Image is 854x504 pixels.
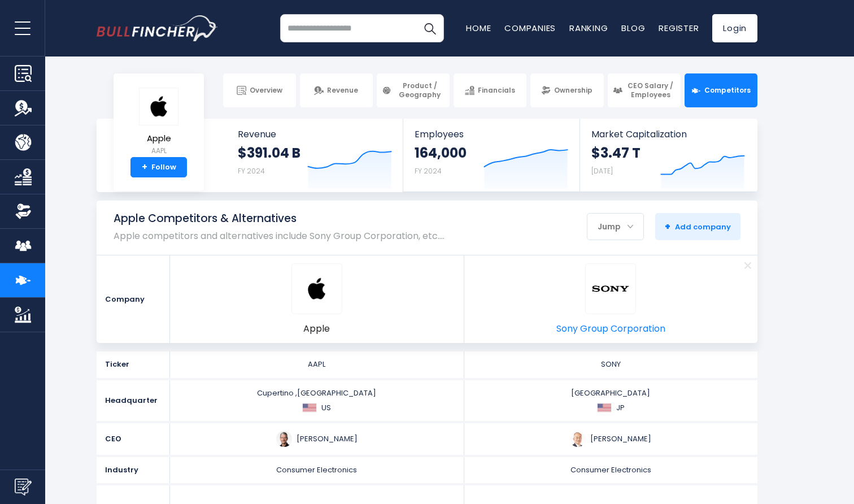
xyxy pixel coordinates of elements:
[454,73,526,107] a: Financials
[377,73,450,107] a: Product / Geography
[114,231,445,241] p: Apple competitors and alternatives include Sony Group Corporation, etc.…
[238,166,265,176] small: FY 2024
[298,270,336,308] img: AAPL logo
[468,431,755,447] div: [PERSON_NAME]
[327,86,358,95] span: Revenue
[415,129,568,140] span: Employees
[303,323,330,335] span: Apple
[616,403,625,413] span: JP
[626,81,676,99] span: CEO Salary / Employees
[97,457,170,483] div: Industry
[569,22,608,34] a: Ranking
[114,212,445,226] h1: Apple Competitors & Alternatives
[238,129,392,140] span: Revenue
[403,119,579,192] a: Employees 164,000 FY 2024
[415,166,442,176] small: FY 2024
[704,86,751,95] span: Competitors
[591,166,613,176] small: [DATE]
[468,359,755,370] div: SONY
[466,22,491,34] a: Home
[276,464,357,475] span: Consumer Electronics
[738,255,757,275] a: Remove
[238,144,300,162] strong: $391.04 B
[223,73,296,107] a: Overview
[142,162,147,172] strong: +
[665,220,670,233] strong: +
[665,221,731,232] span: Add company
[621,22,645,34] a: Blog
[570,464,651,475] span: Consumer Electronics
[97,255,170,343] div: Company
[468,388,755,413] div: [GEOGRAPHIC_DATA]
[712,14,757,42] a: Login
[97,15,218,41] img: bullfincher logo
[416,14,444,42] button: Search
[395,81,445,99] span: Product / Geography
[130,157,187,177] a: +Follow
[415,144,467,162] strong: 164,000
[226,119,403,192] a: Revenue $391.04 B FY 2024
[478,86,515,95] span: Financials
[291,263,342,335] a: AAPL logo Apple
[97,380,170,421] div: Headquarter
[504,22,556,34] a: Companies
[591,129,745,140] span: Market Capitalization
[591,144,640,162] strong: $3.47 T
[300,73,373,107] a: Revenue
[587,215,643,238] div: Jump
[580,119,756,192] a: Market Capitalization $3.47 T [DATE]
[173,388,460,413] div: Cupertino ,[GEOGRAPHIC_DATA]
[570,431,586,447] img: hiroki-totoki.jpg
[97,423,170,455] div: CEO
[250,86,282,95] span: Overview
[655,213,740,240] button: +Add company
[97,15,218,41] a: Go to homepage
[15,203,32,220] img: Ownership
[685,73,757,107] a: Competitors
[97,351,170,377] div: Ticker
[173,359,460,370] div: AAPL
[173,431,460,447] div: [PERSON_NAME]
[554,86,592,95] span: Ownership
[591,270,630,308] img: SONY logo
[138,87,179,158] a: Apple AAPL
[556,263,665,335] a: SONY logo Sony Group Corporation
[659,22,699,34] a: Register
[530,73,603,107] a: Ownership
[139,134,178,144] span: Apple
[139,146,178,156] small: AAPL
[276,431,292,447] img: tim-cook.jpg
[608,73,681,107] a: CEO Salary / Employees
[321,403,331,413] span: US
[556,323,665,335] span: Sony Group Corporation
